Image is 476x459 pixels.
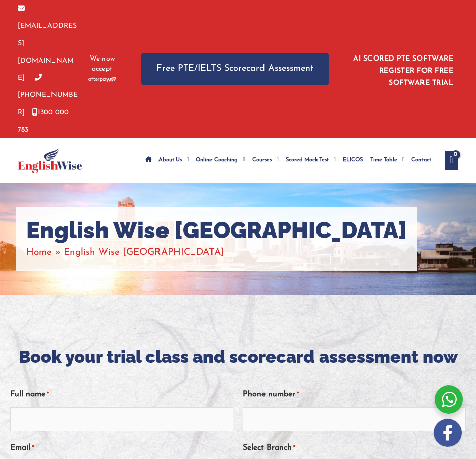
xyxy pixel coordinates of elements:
img: white-facebook.png [434,419,462,447]
span: Scored Mock Test [286,143,329,178]
span: Contact [411,143,431,178]
a: 1300 000 783 [18,109,69,134]
span: About Us [158,143,182,178]
label: Email [10,440,34,456]
a: Home [26,248,52,257]
span: Courses [252,143,272,178]
label: Select Branch [243,440,295,456]
span: We now accept [88,54,116,74]
label: Full name [10,386,49,403]
aside: Header Widget 1 [349,47,458,92]
a: [EMAIL_ADDRESS][DOMAIN_NAME] [18,5,77,82]
a: Scored Mock TestMenu Toggle [282,143,339,178]
img: cropped-ew-logo [18,148,82,173]
a: Contact [408,143,435,178]
span: Menu Toggle [182,143,189,178]
a: Online CoachingMenu Toggle [192,143,248,178]
a: CoursesMenu Toggle [249,143,282,178]
a: AI SCORED PTE SOFTWARE REGISTER FOR FREE SOFTWARE TRIAL [353,55,453,87]
h1: English Wise [GEOGRAPHIC_DATA] [26,217,407,244]
span: Menu Toggle [397,143,404,178]
span: ELICOS [343,143,363,178]
span: Menu Toggle [238,143,245,178]
nav: Site Navigation: Main Menu [142,143,435,178]
span: Menu Toggle [272,143,279,178]
h2: Book your trial class and scorecard assessment now [10,346,466,368]
label: Phone number [243,386,299,403]
a: Free PTE/IELTS Scorecard Assessment [141,53,329,85]
span: English Wise [GEOGRAPHIC_DATA] [64,248,224,257]
a: ELICOS [339,143,366,178]
span: Online Coaching [196,143,238,178]
a: About UsMenu Toggle [155,143,192,178]
img: Afterpay-Logo [88,77,116,82]
a: [PHONE_NUMBER] [18,74,78,117]
a: Time TableMenu Toggle [366,143,408,178]
a: View Shopping Cart, empty [445,151,458,170]
span: Time Table [370,143,397,178]
nav: Breadcrumbs [26,244,407,261]
span: Menu Toggle [329,143,336,178]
